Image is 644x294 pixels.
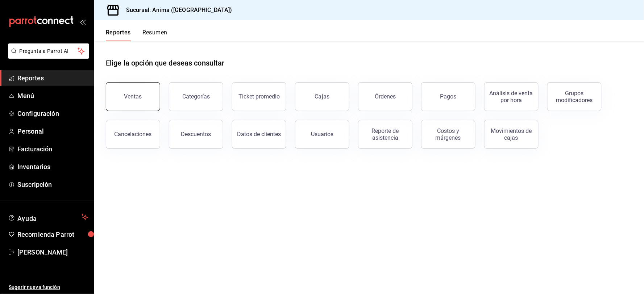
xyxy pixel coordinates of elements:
[80,19,86,25] button: open_drawer_menu
[115,131,152,138] div: Cancelaciones
[311,131,333,138] div: Usuarios
[17,144,88,154] span: Facturación
[426,127,471,141] div: Costos y márgenes
[232,120,286,149] button: Datos de clientes
[295,120,349,149] button: Usuarios
[421,120,475,149] button: Costos y márgenes
[106,58,225,68] h1: Elige la opción que deseas consultar
[142,29,167,41] button: Resumen
[17,73,88,83] span: Reportes
[20,47,78,55] span: Pregunta a Parrot AI
[315,92,330,101] div: Cajas
[106,29,131,41] button: Reportes
[17,230,88,239] span: Recomienda Parrot
[238,93,280,100] div: Ticket promedio
[440,93,457,100] div: Pagos
[124,93,142,100] div: Ventas
[547,82,602,111] button: Grupos modificadores
[17,126,88,136] span: Personal
[484,120,539,149] button: Movimientos de cajas
[9,283,88,291] span: Sugerir nueva función
[106,29,167,41] div: navigation tabs
[358,82,412,111] button: Órdenes
[182,93,210,100] div: Categorías
[106,82,160,111] button: Ventas
[489,127,534,141] div: Movimientos de cajas
[552,90,597,104] div: Grupos modificadores
[17,162,88,172] span: Inventarios
[106,120,160,149] button: Cancelaciones
[181,131,211,138] div: Descuentos
[169,82,223,111] button: Categorías
[232,82,286,111] button: Ticket promedio
[120,6,232,14] h3: Sucursal: Anima ([GEOGRAPHIC_DATA])
[237,131,281,138] div: Datos de clientes
[17,213,79,222] span: Ayuda
[358,120,412,149] button: Reporte de asistencia
[17,247,88,257] span: [PERSON_NAME]
[363,127,408,141] div: Reporte de asistencia
[295,82,349,111] a: Cajas
[17,109,88,118] span: Configuración
[421,82,475,111] button: Pagos
[17,180,88,189] span: Suscripción
[484,82,539,111] button: Análisis de venta por hora
[8,43,89,59] button: Pregunta a Parrot AI
[169,120,223,149] button: Descuentos
[375,93,396,100] div: Órdenes
[489,90,534,104] div: Análisis de venta por hora
[17,91,88,101] span: Menú
[5,52,89,60] a: Pregunta a Parrot AI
